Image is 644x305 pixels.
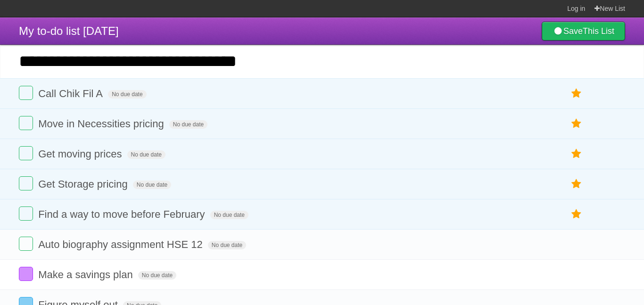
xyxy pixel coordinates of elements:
[542,22,625,41] a: SaveThis List
[38,208,207,220] span: Find a way to move before February
[19,237,33,251] label: Done
[19,267,33,281] label: Done
[568,86,586,101] label: Star task
[19,206,33,221] label: Done
[208,241,246,249] span: No due date
[568,176,586,192] label: Star task
[38,178,130,190] span: Get Storage pricing
[108,90,146,99] span: No due date
[38,239,205,250] span: Auto biography assignment HSE 12
[38,148,124,160] span: Get moving prices
[210,211,248,219] span: No due date
[19,86,33,100] label: Done
[19,146,33,160] label: Done
[19,25,119,37] span: My to-do list [DATE]
[19,176,33,190] label: Done
[138,271,176,280] span: No due date
[568,206,586,222] label: Star task
[127,150,165,159] span: No due date
[38,118,166,130] span: Move in Necessities pricing
[568,146,586,162] label: Star task
[568,116,586,132] label: Star task
[38,88,105,99] span: Call Chik Fil A
[169,120,207,129] span: No due date
[38,269,135,280] span: Make a savings plan
[133,181,171,189] span: No due date
[19,116,33,130] label: Done
[583,26,614,36] b: This List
